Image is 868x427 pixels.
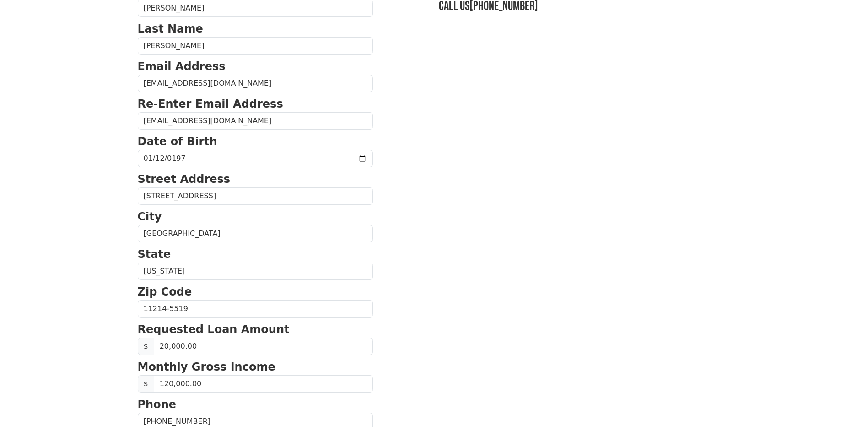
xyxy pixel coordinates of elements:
input: Requested Loan Amount [154,338,373,355]
p: Monthly Gross Income [138,359,373,375]
strong: Last Name [138,22,203,35]
input: Monthly Gross Income [154,375,373,393]
input: Street Address [138,187,373,205]
strong: Street Address [138,173,231,186]
span: $ [138,338,154,355]
input: Zip Code [138,300,373,318]
input: Last Name [138,37,373,55]
input: Re-Enter Email Address [138,112,373,130]
strong: Requested Loan Amount [138,323,290,336]
strong: Date of Birth [138,135,217,148]
strong: City [138,210,162,223]
strong: Re-Enter Email Address [138,98,283,110]
input: Email Address [138,75,373,92]
strong: Phone [138,398,177,411]
input: City [138,225,373,242]
strong: State [138,248,171,261]
span: $ [138,375,154,393]
strong: Zip Code [138,285,192,298]
strong: Email Address [138,60,226,73]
